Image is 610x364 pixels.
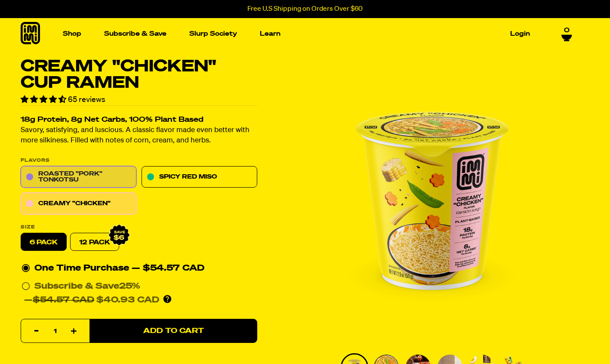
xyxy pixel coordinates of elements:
[101,27,170,40] a: Subscribe & Save
[21,193,136,215] a: Creamy "Chicken"
[507,27,533,40] a: Login
[21,126,257,146] p: Savory, satisfying, and luscious. A classic flavor made even better with more silkiness. Filled w...
[247,5,363,13] p: Free U.S Shipping on Orders Over $60
[290,59,574,343] div: PDP main carousel
[22,262,256,275] div: One Time Purchase
[21,59,257,91] h1: Creamy "Chicken" Cup Ramen
[119,282,140,291] span: 25%
[256,27,284,40] a: Learn
[142,167,257,188] a: Spicy Red Miso
[21,225,257,230] label: Size
[290,59,574,343] img: Creamy "Chicken" Cup Ramen
[24,293,159,307] div: — $40.93 CAD
[34,280,140,293] div: Subscribe & Save
[26,320,84,344] input: quantity
[290,59,574,343] li: 1 of 6
[21,167,136,188] a: Roasted "Pork" Tonkotsu
[89,319,257,343] button: Add to Cart
[21,117,257,124] h2: 18g Protein, 8g Net Carbs, 100% Plant Based
[21,233,67,251] label: 6 pack
[59,27,85,40] a: Shop
[70,233,119,251] a: 12 Pack
[132,262,204,275] div: — $54.57 CAD
[21,158,257,163] p: Flavors
[564,27,570,34] span: 0
[21,96,68,104] span: 4.71 stars
[561,27,572,41] a: 0
[143,327,204,335] span: Add to Cart
[68,96,105,104] span: 65 reviews
[33,296,94,305] del: $54.57 CAD
[186,27,240,40] a: Slurp Society
[59,18,533,49] nav: Main navigation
